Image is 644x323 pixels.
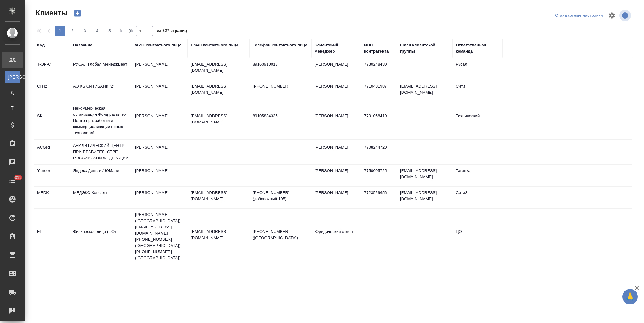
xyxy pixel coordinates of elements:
span: 4 [92,28,102,34]
td: [PERSON_NAME] [132,141,188,163]
td: [EMAIL_ADDRESS][DOMAIN_NAME] [397,80,453,102]
td: МЕДЭКС-Консалт [70,187,132,208]
div: split button [554,11,604,20]
p: [PHONE_NUMBER] (добавочный 105) [253,190,308,202]
td: 7701058410 [361,110,397,131]
td: Таганка [453,165,502,186]
button: 3 [80,26,90,36]
div: Код [37,42,45,48]
span: 3 [80,28,90,34]
span: 311 [11,174,25,181]
td: [PERSON_NAME] [132,187,188,208]
td: 7708244720 [361,141,397,163]
td: [PERSON_NAME] [311,187,361,208]
td: Yandex [34,165,70,186]
div: Email клиентской группы [400,42,450,54]
td: [PERSON_NAME] [132,110,188,131]
span: Т [8,105,17,111]
td: Юридический отдел [311,226,361,247]
button: 5 [105,26,115,36]
a: Д [5,86,20,99]
span: 🙏 [625,290,635,303]
td: [PERSON_NAME] ([GEOGRAPHIC_DATA]) [EMAIL_ADDRESS][DOMAIN_NAME] [PHONE_NUMBER] ([GEOGRAPHIC_DATA])... [132,209,188,264]
span: Клиенты [34,8,67,18]
td: CITI2 [34,80,70,102]
a: 311 [2,173,23,188]
a: Т [5,102,20,114]
td: ЦО [453,226,502,247]
p: [EMAIL_ADDRESS][DOMAIN_NAME] [191,229,246,241]
span: Д [8,89,17,96]
td: [PERSON_NAME] [132,80,188,102]
td: Некоммерческая организация Фонд развития Центра разработки и коммерциализации новых технологий [70,102,132,139]
td: Сити3 [453,187,502,208]
td: [PERSON_NAME] [311,110,361,131]
td: [EMAIL_ADDRESS][DOMAIN_NAME] [397,165,453,186]
td: Русал [453,58,502,80]
div: ФИО контактного лица [135,42,181,48]
button: Создать [70,8,85,19]
td: [PERSON_NAME] [311,165,361,186]
td: 7750005725 [361,165,397,186]
a: [PERSON_NAME] [5,71,20,83]
td: [PERSON_NAME] [311,80,361,102]
td: 7723529656 [361,187,397,208]
span: из 327 страниц [157,27,187,36]
p: 89163910013 [253,61,308,67]
td: [PERSON_NAME] [311,58,361,80]
td: Технический [453,110,502,131]
p: [PHONE_NUMBER] ([GEOGRAPHIC_DATA]) [253,229,308,241]
td: [PERSON_NAME] [132,165,188,186]
p: [PHONE_NUMBER] [253,83,308,89]
span: Настроить таблицу [604,8,619,23]
td: FL [34,226,70,247]
div: Ответственная команда [456,42,499,54]
td: SK [34,110,70,131]
span: [PERSON_NAME] [8,74,17,80]
span: Посмотреть информацию [619,10,632,21]
div: ИНН контрагента [364,42,394,54]
td: Физическое лицо (ЦО) [70,226,132,247]
span: 2 [67,28,77,34]
td: АО КБ СИТИБАНК (2) [70,80,132,102]
p: [EMAIL_ADDRESS][DOMAIN_NAME] [191,190,246,202]
td: Сити [453,80,502,102]
td: [PERSON_NAME] [311,141,361,163]
td: T-OP-C [34,58,70,80]
td: [EMAIL_ADDRESS][DOMAIN_NAME] [397,187,453,208]
div: Email контактного лица [191,42,238,48]
div: Телефон контактного лица [253,42,307,48]
button: 4 [92,26,102,36]
p: [EMAIL_ADDRESS][DOMAIN_NAME] [191,61,246,74]
td: АНАЛИТИЧЕСКИЙ ЦЕНТР ПРИ ПРАВИТЕЛЬСТВЕ РОССИЙСКОЙ ФЕДЕРАЦИИ [70,140,132,164]
span: 5 [105,28,115,34]
td: 7730248430 [361,58,397,80]
button: 🙏 [622,289,638,304]
p: [EMAIL_ADDRESS][DOMAIN_NAME] [191,83,246,96]
p: [EMAIL_ADDRESS][DOMAIN_NAME] [191,113,246,125]
td: 7710401987 [361,80,397,102]
td: РУСАЛ Глобал Менеджмент [70,58,132,80]
td: MEDK [34,187,70,208]
td: ACGRF [34,141,70,163]
p: 89105834335 [253,113,308,119]
div: Название [73,42,92,48]
button: 2 [67,26,77,36]
td: - [361,226,397,247]
td: Яндекс Деньги / ЮМани [70,165,132,186]
td: [PERSON_NAME] [132,58,188,80]
div: Клиентский менеджер [315,42,358,54]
